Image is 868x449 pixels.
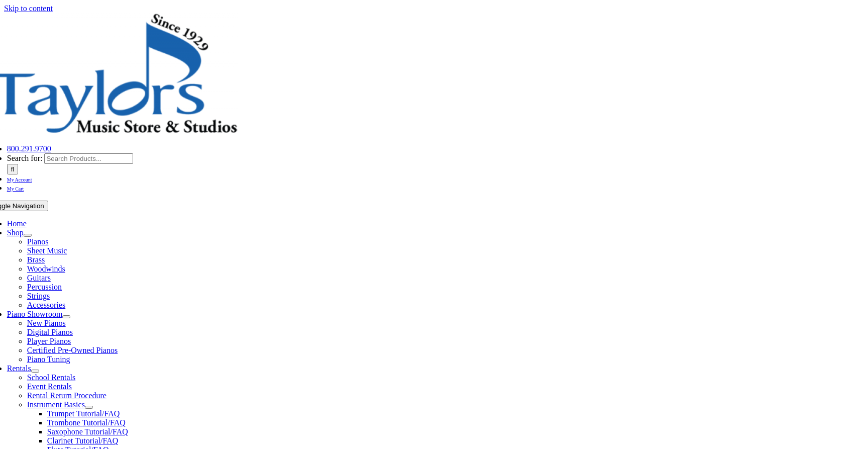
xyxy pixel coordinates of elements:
button: Open submenu of Piano Showroom [62,315,70,318]
a: Trombone Tutorial/FAQ [47,418,126,427]
a: Rental Return Procedure [27,391,106,400]
button: Open submenu of Shop [24,234,32,237]
button: Open submenu of Instrument Basics [85,406,93,409]
a: School Rentals [27,373,75,382]
a: Instrument Basics [27,400,85,409]
a: Pianos [27,237,49,246]
a: Piano Tuning [27,355,70,364]
a: Strings [27,292,50,300]
span: Search for: [7,154,43,162]
a: Home [7,219,27,228]
a: Woodwinds [27,264,65,273]
a: Brass [27,255,45,264]
a: Saxophone Tutorial/FAQ [47,427,128,436]
input: Search [7,164,19,174]
a: Guitars [27,274,51,282]
input: Search Products... [44,153,133,164]
span: My Cart [7,186,24,192]
a: Clarinet Tutorial/FAQ [47,436,119,445]
a: Player Pianos [27,337,71,345]
a: Rentals [7,364,31,373]
a: Event Rentals [27,382,72,391]
a: My Cart [7,184,24,192]
span: My Account [7,177,32,183]
a: 800.291.9700 [7,144,51,153]
a: My Account [7,174,32,183]
a: Shop [7,228,24,237]
a: Sheet Music [27,246,67,255]
a: Digital Pianos [27,328,73,336]
a: Percussion [27,283,62,291]
a: Certified Pre-Owned Pianos [27,346,118,354]
a: Skip to content [4,4,53,13]
a: Trumpet Tutorial/FAQ [47,409,120,418]
a: Accessories [27,301,65,309]
button: Open submenu of Rentals [31,370,39,373]
a: Piano Showroom [7,310,63,318]
a: New Pianos [27,319,66,327]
